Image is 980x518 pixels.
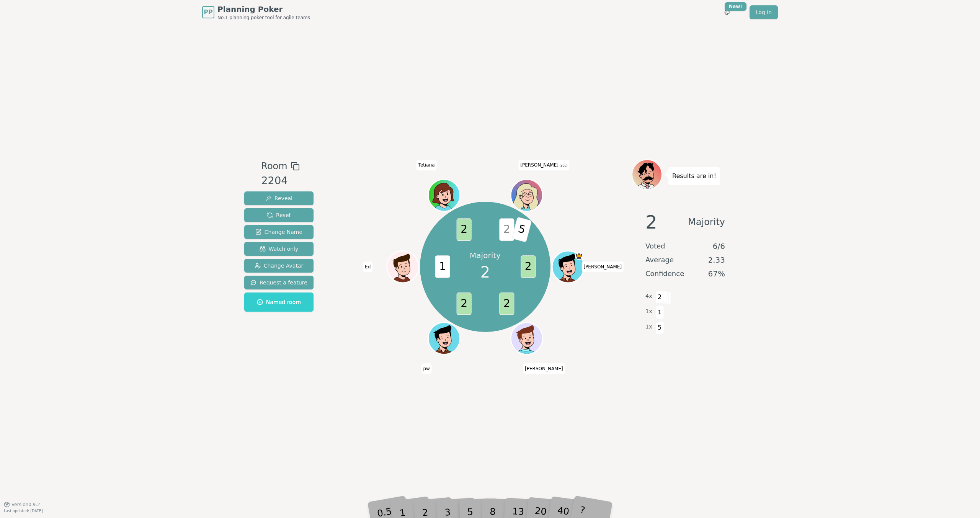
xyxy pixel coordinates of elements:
span: 2 [499,219,514,241]
span: Voted [645,241,665,252]
span: 2 [521,256,536,278]
div: 2204 [261,173,299,189]
span: 1 x [645,323,652,331]
span: Named room [257,298,301,306]
span: 5 [655,321,664,334]
span: 2.33 [708,255,725,265]
button: Watch only [244,242,314,256]
span: Room [261,159,287,173]
button: Change Avatar [244,259,314,273]
div: New! [725,2,746,11]
p: Results are in! [672,171,716,181]
span: PP [204,8,212,17]
span: Click to change your name [518,160,569,170]
span: Planning Poker [217,4,310,15]
span: Watch only [260,245,299,253]
span: Last updated: [DATE] [4,509,43,513]
span: (you) [559,164,568,167]
span: 1 [655,306,664,319]
span: Click to change your name [421,363,431,374]
span: 5 [511,217,532,243]
span: 2 [456,219,471,241]
span: Confidence [645,268,684,279]
span: 2 [645,213,657,231]
span: Anna is the host [575,252,583,260]
a: Log in [750,5,778,19]
p: Majority [470,250,501,261]
button: New! [720,5,734,19]
span: Click to change your name [416,160,437,170]
span: Version 0.9.2 [11,502,40,508]
span: Click to change your name [581,261,624,272]
span: 1 [435,256,450,278]
a: PPPlanning PokerNo.1 planning poker tool for agile teams [202,4,310,21]
span: 2 [480,261,490,284]
button: Change Name [244,225,314,239]
span: 6 / 6 [713,241,725,252]
span: 2 [499,292,514,315]
span: Request a feature [250,279,307,286]
span: Change Avatar [255,262,304,270]
span: No.1 planning poker tool for agile teams [217,15,310,21]
span: 4 x [645,292,652,301]
button: Version0.9.2 [4,502,40,508]
button: Click to change your avatar [511,180,541,210]
span: Change Name [255,228,302,236]
span: 67 % [708,268,725,279]
span: Click to change your name [363,261,372,272]
span: 1 x [645,307,652,316]
span: 2 [655,291,664,304]
span: Click to change your name [523,363,565,374]
button: Request a feature [244,276,314,289]
button: Named room [244,292,314,312]
span: Average [645,255,674,265]
span: Reset [267,211,291,219]
span: 2 [456,292,471,315]
span: Majority [688,213,725,231]
button: Reveal [244,191,314,205]
span: Reveal [265,194,292,202]
button: Reset [244,208,314,222]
